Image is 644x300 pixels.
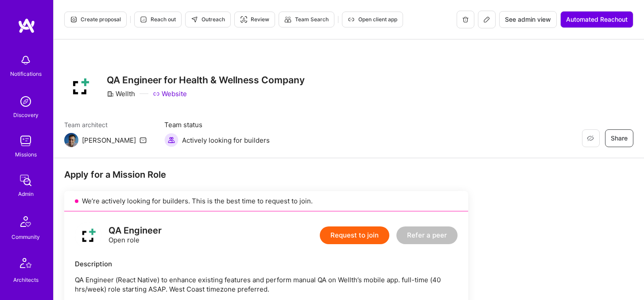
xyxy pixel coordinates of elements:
[64,133,78,147] img: Team Architect
[499,11,557,28] button: See admin view
[13,275,39,284] div: Architects
[17,132,35,150] img: teamwork
[15,211,36,232] img: Community
[153,89,187,98] a: Website
[134,12,182,27] button: Reach out
[587,135,594,142] i: icon EyeClosed
[18,18,35,34] img: logo
[13,110,39,120] div: Discovery
[284,16,329,23] span: Team Search
[342,12,403,27] button: Open client app
[107,89,135,98] div: Wellth
[191,16,225,23] span: Outreach
[64,169,468,180] div: Apply for a Mission Role
[75,275,458,294] p: QA Engineer (React Native) to enhance existing features and perform manual QA on Wellth’s mobile ...
[15,254,36,275] img: Architects
[15,150,37,159] div: Missions
[320,226,389,244] button: Request to join
[12,232,40,242] div: Community
[164,133,178,147] img: Actively looking for builders
[164,120,270,129] span: Team status
[109,226,162,235] div: QA Engineer
[64,70,96,102] img: Company Logo
[107,74,305,86] h3: QA Engineer for Health & Wellness Company
[611,134,628,143] span: Share
[234,12,275,27] button: Review
[17,93,35,110] img: discovery
[505,15,551,24] span: See admin view
[64,12,127,27] button: Create proposal
[396,226,458,244] button: Refer a peer
[279,12,334,27] button: Team Search
[185,12,231,27] button: Outreach
[240,16,247,23] i: icon Targeter
[18,189,34,199] div: Admin
[605,129,633,147] button: Share
[70,16,77,23] i: icon Proposal
[64,120,147,129] span: Team architect
[566,15,628,24] span: Automated Reachout
[64,191,468,211] div: We’re actively looking for builders. This is the best time to request to join.
[182,136,270,145] span: Actively looking for builders
[560,11,633,28] button: Automated Reachout
[17,171,35,189] img: admin teamwork
[107,90,114,97] i: icon CompanyGray
[240,16,269,23] span: Review
[109,226,162,245] div: Open role
[140,16,176,23] span: Reach out
[17,51,35,69] img: bell
[70,16,121,23] span: Create proposal
[348,16,397,23] span: Open client app
[140,136,147,144] i: icon Mail
[75,259,458,269] div: Description
[75,222,101,249] img: logo
[82,136,136,145] div: [PERSON_NAME]
[10,69,42,78] div: Notifications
